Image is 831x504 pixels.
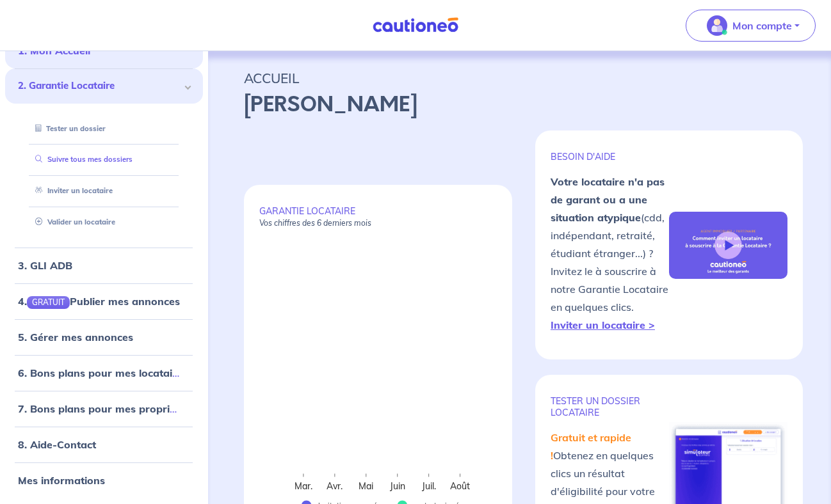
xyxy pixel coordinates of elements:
[551,395,669,418] p: TESTER un dossier locataire
[450,480,470,492] text: Août
[18,474,105,487] a: Mes informations
[244,67,796,90] p: ACCUEIL
[18,259,72,272] a: 3. GLI ADB
[551,319,655,331] a: Inviter un locataire >
[20,149,188,170] div: Suivre tous mes dossiers
[30,155,133,164] a: Suivre tous mes dossiers
[5,288,203,314] div: 4.GRATUITPublier mes annonces
[359,480,373,492] text: Mai
[30,124,106,133] a: Tester un dossier
[551,431,631,462] em: Gratuit et rapide !
[18,331,133,343] a: 5. Gérer mes annonces
[389,480,405,492] text: Juin
[5,68,203,104] div: 2. Garantie Locataire
[686,10,816,42] button: illu_account_valid_menu.svgMon compte
[551,151,669,162] p: BESOIN D'AIDE
[551,175,665,224] strong: Votre locataire n'a pas de garant ou a une situation atypique
[732,18,792,33] p: Mon compte
[30,217,115,226] a: Valider un locataire
[259,205,497,228] p: GARANTIE LOCATAIRE
[5,360,203,386] div: 6. Bons plans pour mes locataires
[327,480,343,492] text: Avr.
[20,118,188,139] div: Tester un dossier
[20,212,188,233] div: Valider un locataire
[669,212,787,278] img: video-gli-new-none.jpg
[5,324,203,350] div: 5. Gérer mes annonces
[20,180,188,201] div: Inviter un locataire
[707,15,727,36] img: illu_account_valid_menu.svg
[551,173,669,334] p: (cdd, indépendant, retraité, étudiant étranger...) ? Invitez le à souscrire à notre Garantie Loca...
[5,432,203,457] div: 8. Aide-Contact
[5,396,203,421] div: 7. Bons plans pour mes propriétaires
[18,402,204,415] a: 7. Bons plans pour mes propriétaires
[18,366,188,379] a: 6. Bons plans pour mes locataires
[421,480,436,492] text: Juil.
[18,79,181,93] span: 2. Garantie Locataire
[259,218,371,228] em: Vos chiffres des 6 derniers mois
[18,295,180,308] a: 4.GRATUITPublier mes annonces
[18,44,90,57] a: 1. Mon Accueil
[294,480,312,492] text: Mar.
[244,90,796,120] p: [PERSON_NAME]
[5,253,203,278] div: 3. GLI ADB
[367,17,464,33] img: Cautioneo
[18,438,96,451] a: 8. Aide-Contact
[5,468,203,493] div: Mes informations
[30,186,113,195] a: Inviter un locataire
